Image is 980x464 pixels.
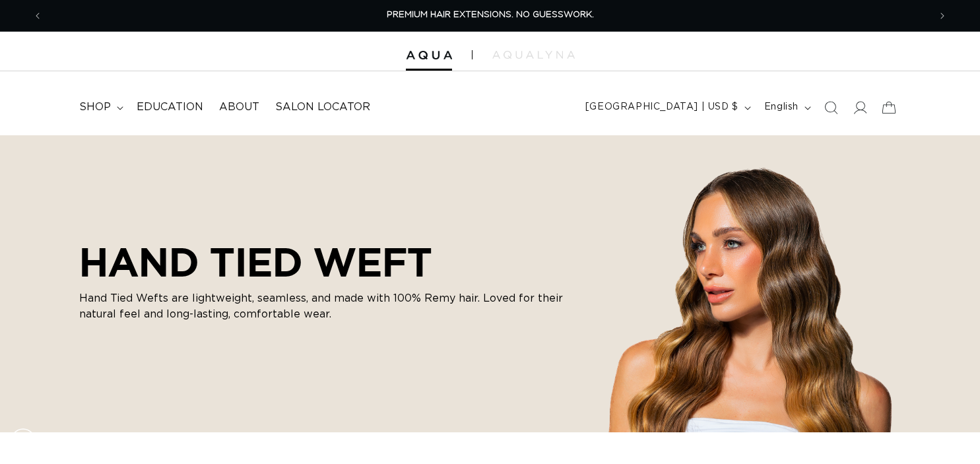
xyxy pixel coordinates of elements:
[756,95,816,120] button: English
[585,100,738,114] span: [GEOGRAPHIC_DATA] | USD $
[137,100,203,114] span: Education
[219,100,259,114] span: About
[129,92,211,122] a: Education
[764,100,799,114] span: English
[267,92,378,122] a: Salon Locator
[406,51,452,60] img: Aqua Hair Extensions
[816,93,845,122] summary: Search
[275,100,370,114] span: Salon Locator
[577,95,756,120] button: [GEOGRAPHIC_DATA] | USD $
[23,3,52,28] button: Previous announcement
[71,92,129,122] summary: shop
[492,51,575,59] img: aqualyna.com
[211,92,267,122] a: About
[387,11,594,19] span: PREMIUM HAIR EXTENSIONS. NO GUESSWORK.
[79,100,111,114] span: shop
[79,290,581,322] p: Hand Tied Wefts are lightweight, seamless, and made with 100% Remy hair. Loved for their natural ...
[928,3,957,28] button: Next announcement
[79,239,581,285] h2: HAND TIED WEFT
